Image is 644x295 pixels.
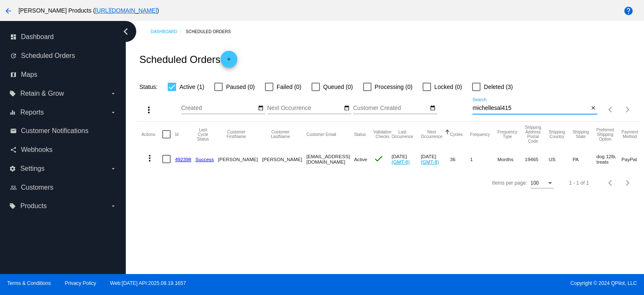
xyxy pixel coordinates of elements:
[498,130,517,139] button: Change sorting for FrequencyType
[10,143,117,157] a: share Webhooks
[119,25,132,38] i: chevron_left
[10,34,17,40] i: dashboard
[450,147,470,171] mat-cell: 36
[145,153,155,163] mat-icon: more_vert
[195,128,210,141] button: Change sorting for LastProcessingCycleId
[20,202,47,210] span: Products
[10,49,117,63] a: update Scheduled Orders
[110,280,186,286] a: Web:[DATE] API:2025.08.19.1657
[20,109,44,116] span: Reports
[470,147,497,171] mat-cell: 1
[492,180,527,186] div: Items per page:
[20,90,64,97] span: Retain & Grow
[569,180,589,186] div: 1 - 1 of 1
[3,6,13,16] mat-icon: arrow_back
[602,101,619,118] button: Previous page
[590,105,596,112] mat-icon: close
[374,122,392,147] mat-header-cell: Validation Checks
[10,128,17,134] i: email
[549,147,573,171] mat-cell: US
[258,105,264,112] mat-icon: date_range
[573,147,597,171] mat-cell: PA
[186,25,238,38] a: Scheduled Orders
[151,25,186,38] a: Dashboard
[375,82,413,92] span: Processing (0)
[10,184,17,191] i: people_outline
[530,180,539,186] span: 100
[21,127,88,135] span: Customer Notifications
[621,130,638,139] button: Change sorting for PaymentMethod.Type
[470,132,490,137] button: Change sorting for Frequency
[9,203,16,209] i: local_offer
[421,159,439,164] a: (GMT-8)
[450,132,462,137] button: Change sorting for Cycles
[110,90,117,97] i: arrow_drop_down
[619,101,636,118] button: Next page
[218,130,254,139] button: Change sorting for CustomerFirstName
[179,82,204,92] span: Active (1)
[10,124,117,138] a: email Customer Notifications
[323,82,353,92] span: Queued (0)
[95,7,157,14] a: [URL][DOMAIN_NAME]
[525,147,549,171] mat-cell: 19465
[619,175,636,191] button: Next page
[110,203,117,209] i: arrow_drop_down
[267,105,343,112] input: Next Occurrence
[262,147,306,171] mat-cell: [PERSON_NAME]
[18,7,159,14] span: [PERSON_NAME] Products ( )
[10,52,17,59] i: update
[392,147,421,171] mat-cell: [DATE]
[10,146,17,153] i: share
[10,30,117,44] a: dashboard Dashboard
[530,180,554,186] mat-select: Items per page:
[329,280,637,286] span: Copyright © 2024 QPilot, LLC
[21,71,37,78] span: Maps
[181,105,257,112] input: Created
[597,128,614,141] button: Change sorting for PreferredShippingOption
[10,181,117,194] a: people_outline Customers
[226,82,254,92] span: Paused (0)
[434,82,462,92] span: Locked (0)
[306,132,336,137] button: Change sorting for CustomerEmail
[353,105,428,112] input: Customer Created
[498,147,525,171] mat-cell: Months
[21,52,75,60] span: Scheduled Orders
[344,105,350,112] mat-icon: date_range
[144,105,154,115] mat-icon: more_vert
[549,130,565,139] button: Change sorting for ShippingCountry
[623,6,634,16] mat-icon: help
[525,125,541,144] button: Change sorting for ShippingPostcode
[589,104,597,113] button: Clear
[374,154,384,164] mat-icon: check
[175,132,178,137] button: Change sorting for Id
[602,175,619,191] button: Previous page
[218,147,262,171] mat-cell: [PERSON_NAME]
[195,157,214,162] a: Success
[573,130,589,139] button: Change sorting for ShippingState
[354,132,366,137] button: Change sorting for Status
[21,146,52,154] span: Webhooks
[110,165,117,172] i: arrow_drop_down
[7,280,51,286] a: Terms & Conditions
[10,71,17,78] i: map
[262,130,299,139] button: Change sorting for CustomerLastName
[392,130,413,139] button: Change sorting for LastOccurrenceUtc
[10,68,117,81] a: map Maps
[421,130,443,139] button: Change sorting for NextOccurrenceUtc
[430,105,436,112] mat-icon: date_range
[139,84,158,90] span: Status:
[21,33,54,41] span: Dashboard
[141,122,162,147] mat-header-cell: Actions
[9,90,16,97] i: local_offer
[306,147,354,171] mat-cell: [EMAIL_ADDRESS][DOMAIN_NAME]
[9,165,16,172] i: settings
[224,56,234,66] mat-icon: add
[484,82,513,92] span: Deleted (3)
[21,184,53,191] span: Customers
[175,157,191,162] a: 492398
[392,159,410,164] a: (GMT-8)
[421,147,450,171] mat-cell: [DATE]
[473,105,589,112] input: Search
[65,280,96,286] a: Privacy Policy
[9,109,16,116] i: equalizer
